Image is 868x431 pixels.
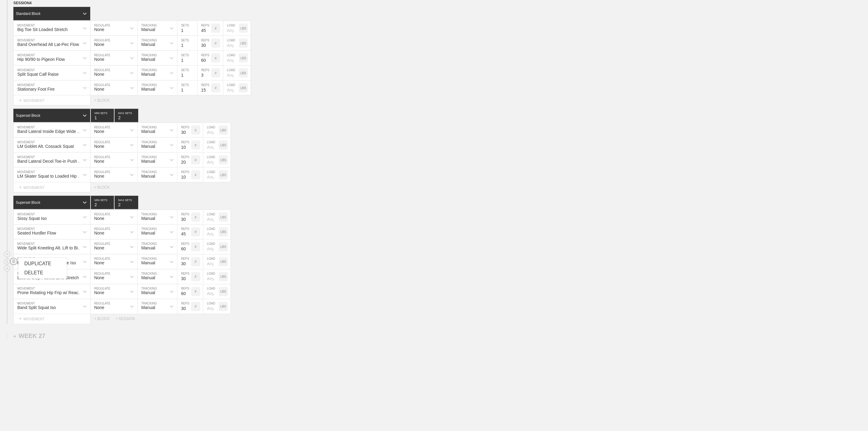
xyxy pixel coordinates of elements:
[195,245,197,249] p: #
[115,317,140,321] div: + SESSION
[16,113,40,118] div: Superset Block
[241,86,246,90] p: LBS
[215,27,217,30] p: #
[16,12,40,16] div: Standard Block
[195,144,197,147] p: #
[13,334,16,339] span: +
[141,290,155,295] div: Manual
[94,98,115,103] div: + BLOCK
[17,276,79,280] div: Lateral Step Fascial Line Stretch
[221,173,226,177] p: LBS
[17,174,83,179] div: LM Skater Squat to Loaded Hip Lock
[221,245,226,249] p: LBS
[221,216,226,219] p: LBS
[203,284,219,299] input: Any
[94,27,104,32] div: None
[221,290,226,294] p: LBS
[17,87,55,92] div: Stationary Foot Fire
[17,159,83,164] div: Band Lateral Decel Toe-in Push Step
[241,71,246,75] p: LBS
[16,200,40,205] div: Superset Block
[195,129,197,132] p: #
[141,57,155,62] div: Manual
[195,216,197,219] p: #
[215,57,217,60] p: #
[17,129,83,134] div: Band Lateral Inside Edge Wide Hip Shift
[241,57,246,60] p: LBS
[203,168,219,182] input: Any
[115,196,138,209] input: None
[17,216,47,221] div: Sissy Squat Iso
[17,231,56,236] div: Seated Hurdler Flow
[195,305,197,308] p: #
[94,261,104,266] div: None
[203,225,219,239] input: Any
[141,42,155,47] div: Manual
[838,402,868,431] div: Chat Widget
[241,42,246,45] p: LBS
[17,42,79,47] div: Band Overhead Alt Lat-Pec Flow
[215,86,217,90] p: #
[223,51,239,65] input: Any
[19,98,22,103] span: +
[141,216,155,221] div: Manual
[19,185,22,190] span: +
[215,71,217,75] p: #
[18,268,67,277] div: DELETE
[203,210,219,224] input: Any
[17,305,56,310] div: Band Split Squat Iso
[203,153,219,167] input: Any
[141,87,155,92] div: Manual
[13,314,91,324] div: MOVEMENT
[94,231,104,236] div: None
[203,138,219,152] input: Any
[141,27,155,32] div: Manual
[221,275,226,279] p: LBS
[17,27,68,32] div: Big Toe Sit Loaded Stretch
[195,231,197,234] p: #
[94,174,104,179] div: None
[94,246,104,251] div: None
[241,27,246,30] p: LBS
[94,57,104,62] div: None
[195,173,197,177] p: #
[17,144,74,149] div: LM Goblet Alt. Cossack Squat
[141,174,155,179] div: Manual
[94,42,104,47] div: None
[94,144,104,149] div: None
[223,21,239,36] input: Any
[195,260,197,264] p: #
[94,305,104,310] div: None
[221,305,226,308] p: LBS
[223,36,239,50] input: Any
[221,231,226,234] p: LBS
[13,1,32,5] span: SESSION 4
[13,182,91,193] div: MOVEMENT
[221,260,226,264] p: LBS
[203,123,219,137] input: Any
[141,72,155,77] div: Manual
[94,185,115,189] div: + BLOCK
[18,259,67,268] div: DUPLICATE
[141,159,155,164] div: Manual
[141,231,155,236] div: Manual
[17,261,76,266] div: Band Bent Knee Calf Raise Iso
[94,87,104,92] div: None
[195,290,197,294] p: #
[13,96,91,106] div: MOVEMENT
[221,158,226,162] p: LBS
[203,269,219,284] input: Any
[115,109,138,122] input: None
[223,81,239,95] input: Any
[17,72,59,77] div: Split Squat Calf Raise
[203,255,219,269] input: Any
[141,246,155,251] div: Manual
[221,144,226,147] p: LBS
[19,316,22,322] span: +
[94,159,104,164] div: None
[203,240,219,254] input: Any
[94,317,115,321] div: + BLOCK
[94,72,104,77] div: None
[195,158,197,162] p: #
[94,290,104,295] div: None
